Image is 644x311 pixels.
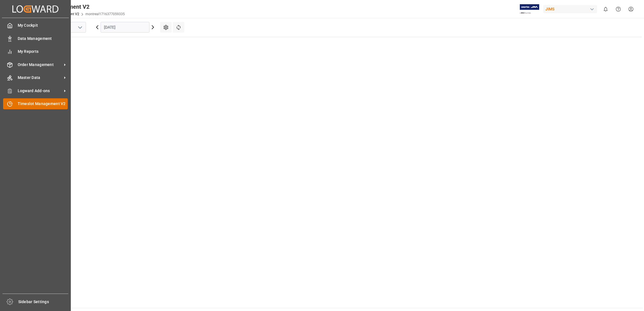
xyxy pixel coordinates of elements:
[18,22,68,28] span: My Cockpit
[3,33,68,44] a: Data Management
[520,4,539,14] img: Exertis%20JAM%20-%20Email%20Logo.jpg_1722504956.jpg
[101,22,149,33] input: DD.MM.YYYY
[18,75,62,81] span: Master Data
[18,49,68,55] span: My Reports
[18,88,62,94] span: Logward Add-ons
[18,36,68,42] span: Data Management
[3,20,68,31] a: My Cockpit
[18,62,62,68] span: Order Management
[543,5,597,13] div: JIMS
[24,3,125,11] div: Timeslot Management V2
[18,101,68,107] span: Timeslot Management V2
[612,3,625,15] button: Help Center
[18,299,69,305] span: Sidebar Settings
[599,3,612,15] button: show 0 new notifications
[543,4,599,14] button: JIMS
[76,23,84,32] button: open menu
[3,98,68,109] a: Timeslot Management V2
